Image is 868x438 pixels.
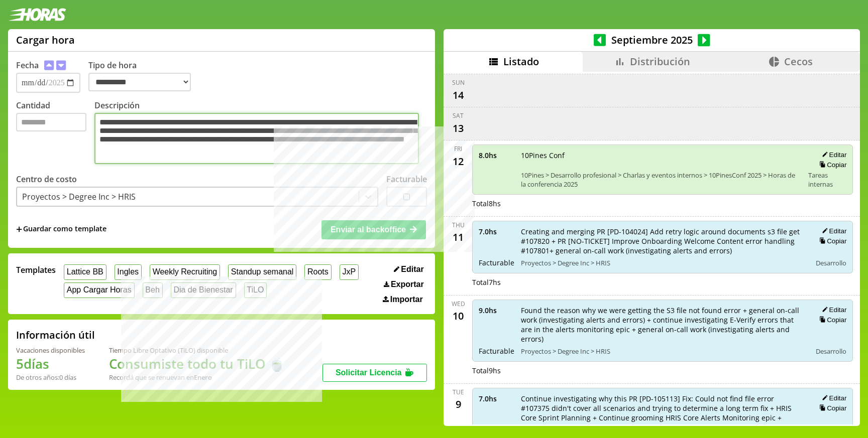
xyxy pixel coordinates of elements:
[521,151,801,160] span: 10Pines Conf
[606,33,698,47] span: Septiembre 2025
[521,258,804,267] span: Proyectos > Degree Inc > HRIS
[819,151,846,159] button: Editar
[816,237,846,245] button: Copiar
[819,394,846,402] button: Editar
[64,264,106,280] button: Lattice BB
[521,227,804,255] span: Creating and merging PR [PD-104024] Add retry logic around documents s3 file get #107820 + PR [NO...
[109,346,285,355] div: Tiempo Libre Optativo (TiLO) disponible
[336,368,402,377] span: Solicitar Licencia
[331,225,406,234] span: Enviar al backoffice
[109,355,285,373] h1: Consumiste todo tu TiLO 🍵
[479,151,514,160] span: 8.0 hs
[819,306,846,314] button: Editar
[16,264,56,275] span: Templates
[390,295,423,304] span: Importar
[472,199,853,208] div: Total 8 hs
[816,258,846,267] span: Desarrollo
[452,78,465,87] div: Sun
[16,33,75,47] h1: Cargar hora
[808,171,847,189] span: Tareas internas
[115,264,142,280] button: Ingles
[450,396,466,412] div: 9
[381,279,427,289] button: Exportar
[452,221,465,229] div: Thu
[244,282,267,298] button: TiLO
[479,394,514,403] span: 7.0 hs
[450,120,466,136] div: 13
[16,60,39,71] label: Fecha
[143,282,163,298] button: Beh
[521,306,804,344] span: Found the reason why we were getting the S3 file not found error + general on-call work (investig...
[194,373,212,382] b: Enero
[453,388,464,396] div: Tue
[819,227,846,235] button: Editar
[630,55,690,68] span: Distribución
[22,191,136,202] div: Proyectos > Degree Inc > HRIS
[109,373,285,382] div: Recordá que se renuevan en
[454,144,462,153] div: Fri
[16,373,85,382] div: De otros años: 0 días
[391,280,424,289] span: Exportar
[16,346,85,355] div: Vacaciones disponibles
[16,328,95,342] h2: Información útil
[450,153,466,169] div: 12
[16,224,106,235] span: +Guardar como template
[16,224,22,235] span: +
[16,113,86,131] input: Cantidad
[521,347,804,356] span: Proyectos > Degree Inc > HRIS
[784,55,813,68] span: Cecos
[94,113,419,164] textarea: Descripción
[472,277,853,287] div: Total 7 hs
[171,282,236,298] button: Dia de Bienestar
[479,346,514,356] span: Facturable
[228,264,296,280] button: Standup semanal
[816,404,846,412] button: Copiar
[386,174,427,185] label: Facturable
[94,100,427,167] label: Descripción
[88,60,199,93] label: Tipo de hora
[479,258,514,267] span: Facturable
[479,306,514,315] span: 9.0 hs
[479,227,514,236] span: 7.0 hs
[444,72,860,424] div: scrollable content
[503,55,539,68] span: Listado
[304,264,331,280] button: Roots
[450,308,466,324] div: 10
[450,87,466,103] div: 14
[8,8,66,21] img: logotipo
[521,394,804,432] span: Continue investigating why this PR [PD-105113] Fix: Could not find file error #107375 didn't cove...
[321,220,426,239] button: Enviar al backoffice
[64,282,135,298] button: App Cargar Horas
[816,316,846,324] button: Copiar
[816,347,846,356] span: Desarrollo
[521,171,801,189] span: 10Pines > Desarrollo profesional > Charlas y eventos internos > 10PinesConf 2025 > Horas de la co...
[340,264,359,280] button: JxP
[472,366,853,375] div: Total 9 hs
[452,300,465,308] div: Wed
[450,229,466,245] div: 11
[816,161,846,169] button: Copiar
[150,264,220,280] button: Weekly Recruiting
[453,111,464,120] div: Sat
[16,355,85,373] h1: 5 días
[16,100,94,167] label: Cantidad
[391,264,427,274] button: Editar
[88,73,191,91] select: Tipo de hora
[401,265,423,274] span: Editar
[16,174,77,185] label: Centro de costo
[322,364,427,382] button: Solicitar Licencia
